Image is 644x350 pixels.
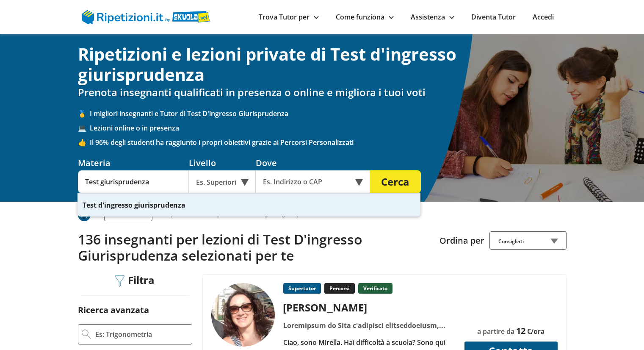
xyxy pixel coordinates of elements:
strong: d'ingresso [98,200,133,210]
span: a partire da [477,327,514,336]
img: tutor a Mercato San Severino - Mirella [211,283,275,347]
img: Ricerca Avanzata [82,330,91,339]
span: Il 96% degli studenti ha raggiunto i propri obiettivi grazie ai Percorsi Personalizzati [90,138,567,147]
div: Consigliati [489,231,567,250]
p: Supertutor [283,283,321,294]
input: Es. Matematica [78,170,189,193]
span: 🥇 [78,109,90,118]
span: Lezioni online o in presenza [90,123,567,133]
span: 💻 [78,123,90,133]
div: Es. Superiori [189,170,256,193]
input: Es: Trigonometria [94,328,188,341]
h2: 136 insegnanti per lezioni di Test D'ingresso Giurisprudenza selezionati per te [78,231,433,264]
label: Ricerca avanzata [78,304,149,316]
div: Filtra [112,274,158,287]
h2: Prenota insegnanti qualificati in presenza o online e migliora i tuoi voti [78,86,567,99]
a: Trova Tutor per [259,12,319,22]
strong: Test [83,200,97,210]
button: Cerca [370,170,421,193]
img: logo Skuola.net | Ripetizioni.it [82,10,210,24]
div: Materia [78,157,189,169]
span: €/ora [527,327,544,336]
span: I migliori insegnanti e Tutor di Test D'ingresso Giurisprudenza [90,109,567,118]
div: Loremipsum do Sita c'adipisci elitseddoeiusm, Tempo incidid, Utlab etdo, Magnaal, Enimadminimveni... [280,319,459,331]
p: Verificato [358,283,392,294]
input: Es. Indirizzo o CAP [256,170,359,193]
li: Ripetizioni e lezioni private di Test d'ingresso giurisprudenza [166,211,321,218]
strong: giurisprudenza [134,200,185,210]
div: [PERSON_NAME] [280,300,459,314]
img: Filtra filtri mobile [115,275,124,287]
span: 12 [516,325,525,336]
a: Accedi [533,12,554,22]
a: logo Skuola.net | Ripetizioni.it [82,11,210,21]
a: Diventa Tutor [471,12,516,22]
div: Livello [189,157,256,169]
a: Assistenza [411,12,454,22]
span: 👍 [78,138,90,147]
a: Come funziona [336,12,394,22]
p: Percorsi [324,283,355,294]
div: Dove [256,157,370,169]
h1: Ripetizioni e lezioni private di Test d'ingresso giurisprudenza [78,44,567,85]
label: Ordina per [439,235,484,246]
